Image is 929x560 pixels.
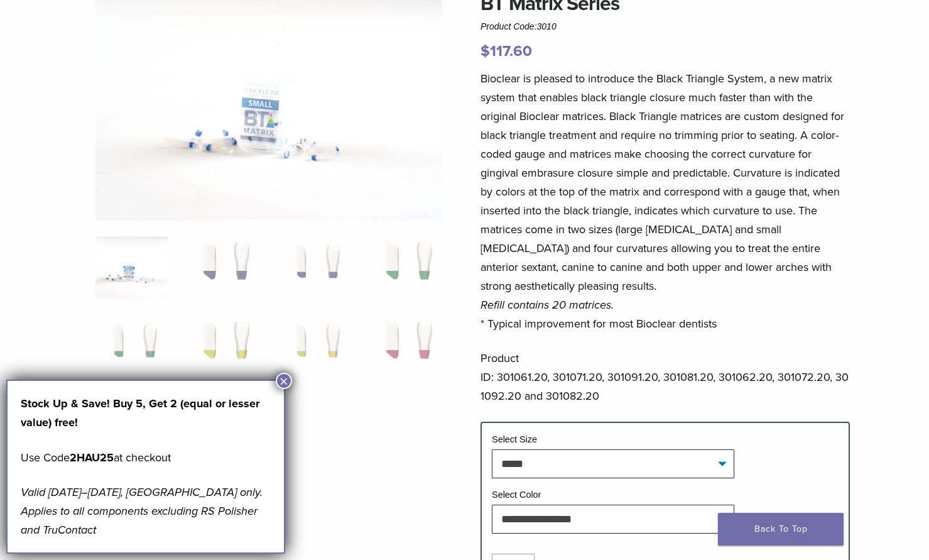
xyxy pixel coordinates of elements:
[481,42,532,60] bdi: 117.60
[278,316,350,378] img: BT Matrix Series - Image 7
[492,434,537,444] label: Select Size
[718,513,844,546] a: Back To Top
[481,69,850,333] p: Bioclear is pleased to introduce the Black Triangle System, a new matrix system that enables blac...
[369,236,442,299] img: BT Matrix Series - Image 4
[537,21,557,31] span: 3010
[187,316,259,378] img: BT Matrix Series - Image 6
[369,316,442,378] img: BT Matrix Series - Image 8
[492,490,541,500] label: Select Color
[21,397,259,429] strong: Stock Up & Save! Buy 5, Get 2 (equal or lesser value) free!
[481,298,614,312] em: Refill contains 20 matrices.
[278,236,350,299] img: BT Matrix Series - Image 3
[187,236,259,299] img: BT Matrix Series - Image 2
[481,21,557,31] span: Product Code:
[276,373,292,389] button: Close
[21,485,263,537] em: Valid [DATE]–[DATE], [GEOGRAPHIC_DATA] only. Applies to all components excluding RS Polisher and ...
[481,349,850,405] p: Product ID: 301061.20, 301071.20, 301091.20, 301081.20, 301062.20, 301072.20, 301092.20 and 30108...
[95,316,168,378] img: BT Matrix Series - Image 5
[95,236,168,299] img: Anterior-Black-Triangle-Series-Matrices-324x324.jpg
[481,42,490,60] span: $
[21,448,271,467] p: Use Code at checkout
[70,451,114,464] strong: 2HAU25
